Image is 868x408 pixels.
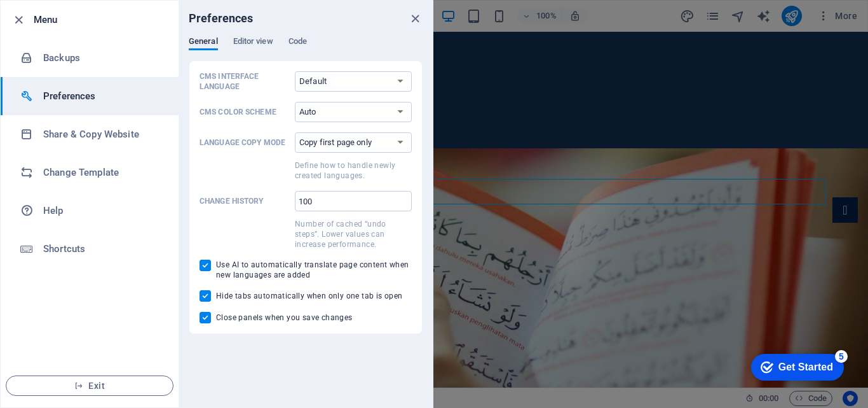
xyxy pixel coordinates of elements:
select: Language Copy ModeDefine how to handle newly created languages. [295,132,412,153]
span: Code [288,34,307,52]
a: Help [1,192,179,230]
p: CMS Interface Language [200,71,290,92]
p: CMS Color Scheme [200,107,290,117]
h6: Preferences [189,11,254,26]
h6: Change Template [43,165,161,180]
button: close [407,11,423,26]
div: Get Started [34,14,89,25]
p: Language Copy Mode [200,137,290,148]
p: Define how to handle newly created languages. [295,160,412,181]
div: Preferences [189,36,423,60]
h6: Backups [43,50,161,66]
h6: Menu [34,12,168,27]
select: CMS Interface Language [295,71,412,92]
div: 5 [91,3,104,15]
button: Exit [6,376,173,396]
span: Hide tabs automatically when only one tab is open [216,291,403,301]
h6: Shortcuts [43,241,161,257]
span: General [189,34,218,52]
p: Change history [200,196,290,206]
select: CMS Color Scheme [295,102,412,122]
h6: Share & Copy Website [43,127,161,142]
h6: Preferences [43,88,161,104]
span: Use AI to automatically translate page content when new languages are added [216,260,412,280]
span: Exit [17,381,163,391]
p: Number of cached “undo steps”. Lower values can increase performance. [295,219,412,250]
span: Editor view [233,34,273,52]
div: Get Started 5 items remaining, 0% complete [7,6,100,33]
span: Close panels when you save changes [216,313,353,323]
input: Change historyNumber of cached “undo steps”. Lower values can increase performance. [295,191,412,211]
h6: Help [43,203,161,218]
